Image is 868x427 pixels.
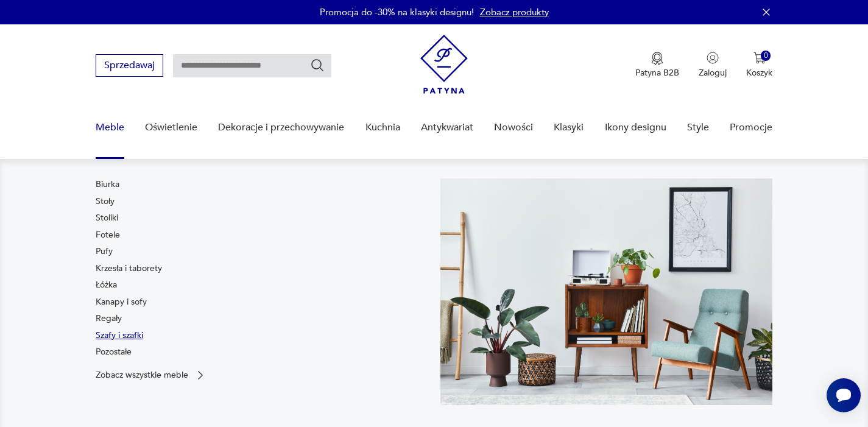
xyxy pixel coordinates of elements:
iframe: Smartsupp widget button [827,378,861,412]
p: Patyna B2B [635,67,679,79]
img: 969d9116629659dbb0bd4e745da535dc.jpg [440,178,773,405]
a: Pozostałe [96,346,132,358]
button: Zaloguj [699,52,727,79]
a: Kanapy i sofy [96,296,147,308]
a: Ikona medaluPatyna B2B [635,52,679,79]
img: Patyna - sklep z meblami i dekoracjami vintage [420,35,468,94]
a: Biurka [96,178,119,191]
a: Klasyki [554,104,584,151]
a: Zobacz wszystkie meble [96,369,206,381]
img: Ikona koszyka [753,52,766,64]
p: Zaloguj [699,67,727,79]
p: Promocja do -30% na klasyki designu! [320,6,474,18]
button: Sprzedawaj [96,54,163,77]
p: Zobacz wszystkie meble [96,371,188,379]
a: Antykwariat [421,104,473,151]
p: Koszyk [746,67,772,79]
img: Ikonka użytkownika [707,52,719,64]
a: Pufy [96,245,113,258]
a: Ikony designu [605,104,666,151]
a: Łóżka [96,279,117,291]
a: Regały [96,312,122,325]
button: Patyna B2B [635,52,679,79]
button: Szukaj [310,58,325,72]
a: Kuchnia [365,104,400,151]
img: Ikona medalu [651,52,663,65]
a: Sprzedawaj [96,62,163,71]
a: Promocje [730,104,772,151]
a: Dekoracje i przechowywanie [218,104,344,151]
a: Szafy i szafki [96,330,143,342]
button: 0Koszyk [746,52,772,79]
a: Krzesła i taborety [96,263,162,275]
a: Stoliki [96,212,118,224]
a: Fotele [96,229,120,241]
a: Nowości [494,104,533,151]
a: Stoły [96,196,115,208]
div: 0 [761,51,771,61]
a: Meble [96,104,124,151]
a: Zobacz produkty [480,6,549,18]
a: Oświetlenie [145,104,197,151]
a: Style [687,104,709,151]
